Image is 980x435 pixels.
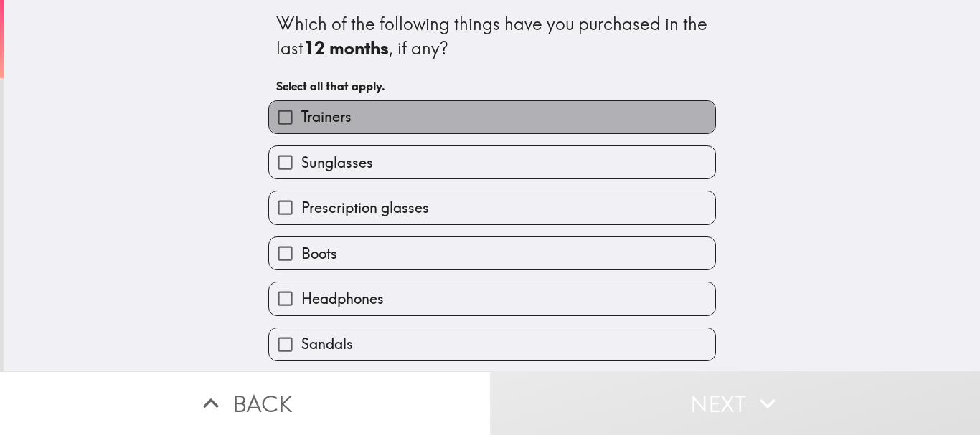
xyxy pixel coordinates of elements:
span: Prescription glasses [301,198,429,218]
span: Sandals [301,334,353,354]
button: Prescription glasses [269,191,715,224]
button: Next [490,371,980,435]
b: 12 months [303,37,389,59]
span: Sunglasses [301,153,373,173]
span: Trainers [301,107,352,127]
button: Trainers [269,101,715,133]
button: Sunglasses [269,146,715,178]
span: Boots [301,244,337,264]
button: Headphones [269,282,715,315]
div: Which of the following things have you purchased in the last , if any? [276,12,708,60]
button: Sandals [269,328,715,360]
button: Boots [269,237,715,269]
span: Headphones [301,289,384,309]
h6: Select all that apply. [276,78,708,94]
